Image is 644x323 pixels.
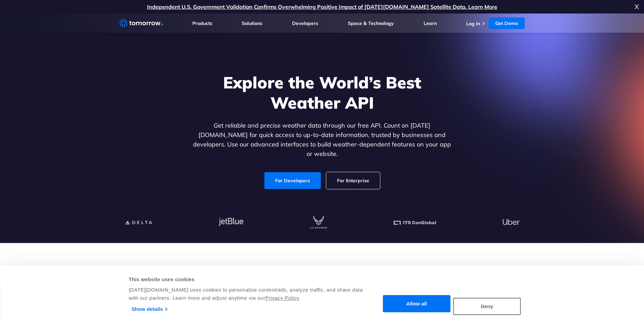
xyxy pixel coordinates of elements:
button: Allow all [383,295,451,313]
a: Independent U.S. Government Validation Confirms Overwhelming Positive Impact of [DATE][DOMAIN_NAM... [147,3,497,10]
a: For Developers [264,172,321,189]
a: Solutions [242,20,262,26]
a: Learn [424,20,437,26]
a: Developers [292,20,318,26]
button: Deny [453,298,521,315]
a: For Enterprise [326,172,380,189]
a: Home link [119,18,163,28]
a: Privacy Policy [265,295,299,301]
a: Log In [466,21,480,27]
p: Get reliable and precise weather data through our free API. Count on [DATE][DOMAIN_NAME] for quic... [192,121,453,159]
a: Show details [132,304,167,314]
h1: Explore the World’s Best Weather API [192,72,453,113]
a: Get Demo [488,18,525,29]
div: This website uses cookies [129,275,364,284]
a: Space & Technology [348,20,394,26]
a: Products [192,20,212,26]
div: [DATE][DOMAIN_NAME] uses cookies to personalize content/ads, analyze traffic, and share data with... [129,286,364,302]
